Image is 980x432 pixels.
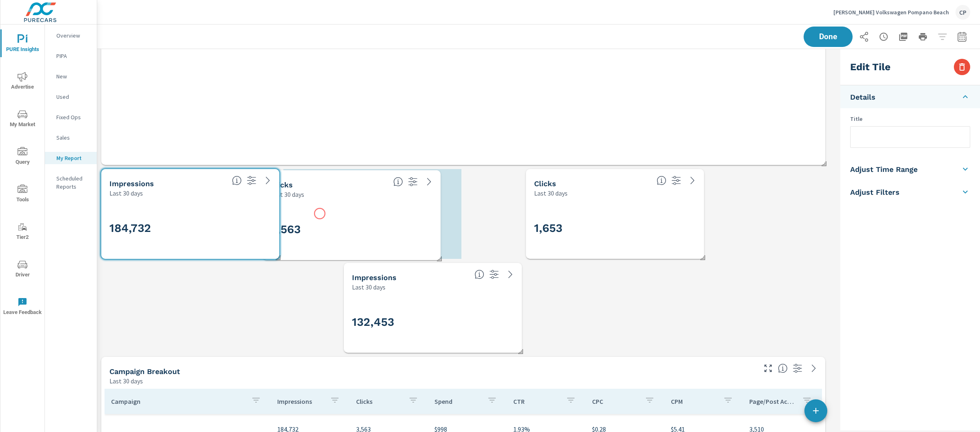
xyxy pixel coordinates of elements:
span: The number of times an ad was shown on your behalf. [474,269,484,279]
div: CP [955,5,970,20]
p: [PERSON_NAME] Volkswagen Pompano Beach [833,9,949,16]
button: Share Report [856,29,872,45]
a: See more details in report [686,174,699,187]
div: Scheduled Reports [45,172,97,193]
h3: 1,653 [534,221,696,235]
span: PURE Insights [3,34,42,54]
button: "Export Report to PDF" [895,29,911,45]
p: CPM [671,397,717,405]
p: Scheduled Reports [56,174,90,191]
span: Leave Feedback [3,297,42,317]
div: Overview [45,29,97,42]
p: Spend [434,397,481,405]
span: Done [812,33,844,40]
div: nav menu [0,24,45,325]
p: Last 30 days [534,188,568,198]
span: Tier2 [3,222,42,242]
h5: Impressions [109,179,154,188]
p: Last 30 days [271,189,304,199]
h3: 132,453 [352,315,514,329]
h5: Campaign Breakout [109,367,180,376]
p: Last 30 days [109,376,143,386]
button: Select Date Range [954,29,970,45]
p: Impressions [277,397,323,405]
p: Used [56,93,90,101]
p: Campaign [111,397,245,405]
h3: 184,732 [109,221,271,235]
button: Print Report [915,29,931,45]
p: Page/Post Action [749,397,795,405]
p: CTR [513,397,559,405]
span: This is a summary of Social performance results by campaign. Each column can be sorted. [778,363,788,373]
p: Last 30 days [109,188,143,198]
a: See more details in report [807,362,820,375]
p: My Report [56,154,90,162]
h5: Clicks [271,180,293,189]
span: Tools [3,185,42,205]
span: The number of times an ad was clicked by a consumer. [657,176,666,185]
h3: Edit Tile [850,60,891,74]
span: My Market [3,109,42,129]
span: Advertise [3,72,42,92]
span: Query [3,147,42,167]
p: Last 30 days [352,282,385,292]
p: Title [850,115,970,123]
h5: Impressions [352,273,396,282]
p: New [56,72,90,80]
p: Sales [56,134,90,142]
div: Used [45,91,97,103]
span: The number of times an ad was clicked by a consumer. [393,177,403,187]
p: Clicks [356,397,402,405]
div: My Report [45,152,97,164]
h3: 3,563 [271,223,432,236]
div: PIPA [45,50,97,62]
a: See more details in report [261,174,274,187]
h5: Adjust Time Range [850,165,918,174]
h5: Adjust Filters [850,187,900,197]
span: Driver [3,260,42,280]
p: Overview [56,31,90,40]
div: Sales [45,131,97,144]
p: PIPA [56,52,90,60]
div: New [45,70,97,82]
button: Done [804,27,853,47]
a: See more details in report [504,268,517,281]
div: Fixed Ops [45,111,97,123]
button: Make Fullscreen [762,362,775,375]
h5: Details [850,92,875,102]
span: The number of times an ad was shown on your behalf. [232,176,242,185]
p: Fixed Ops [56,113,90,121]
h5: Clicks [534,179,556,188]
p: CPC [592,397,638,405]
a: See more details in report [423,175,436,188]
